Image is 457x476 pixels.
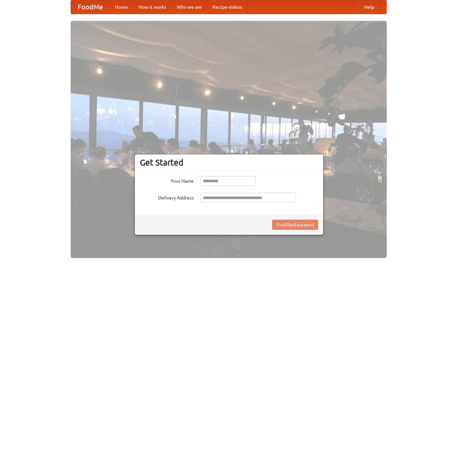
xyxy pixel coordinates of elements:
[110,0,133,14] a: Home
[207,0,247,14] a: Recipe videos
[140,157,318,168] h3: Get Started
[140,193,194,201] label: Delivery Address
[359,0,380,14] a: Help
[71,0,110,14] a: FoodMe
[133,0,172,14] a: How it works
[140,176,194,184] label: Your Name
[272,220,318,230] button: Find Restaurants!
[172,0,207,14] a: Who we are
